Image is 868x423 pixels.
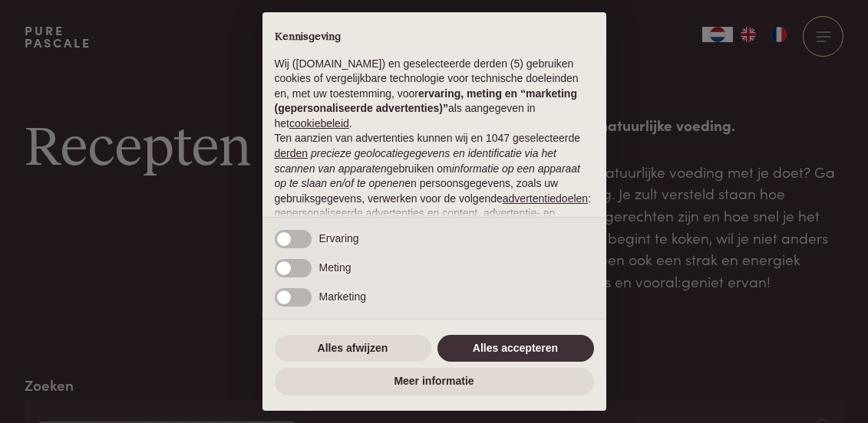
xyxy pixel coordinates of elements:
button: advertentiedoelen [503,192,588,207]
span: Ervaring [319,232,359,244]
span: Meting [319,261,351,274]
em: informatie op een apparaat op te slaan en/of te openen [275,162,581,190]
button: derden [275,146,309,162]
em: precieze geolocatiegegevens en identificatie via het scannen van apparaten [275,147,556,175]
span: Marketing [319,290,366,303]
button: Alles afwijzen [275,335,431,362]
h2: Kennisgeving [275,31,594,44]
button: Meer informatie [275,368,594,395]
strong: ervaring, meting en “marketing (gepersonaliseerde advertenties)” [275,87,577,115]
p: Ten aanzien van advertenties kunnen wij en 1047 geselecteerde gebruiken om en persoonsgegevens, z... [275,131,594,236]
a: cookiebeleid [289,117,349,130]
p: Wij ([DOMAIN_NAME]) en geselecteerde derden (5) gebruiken cookies of vergelijkbare technologie vo... [275,57,594,132]
button: Alles accepteren [437,335,594,362]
